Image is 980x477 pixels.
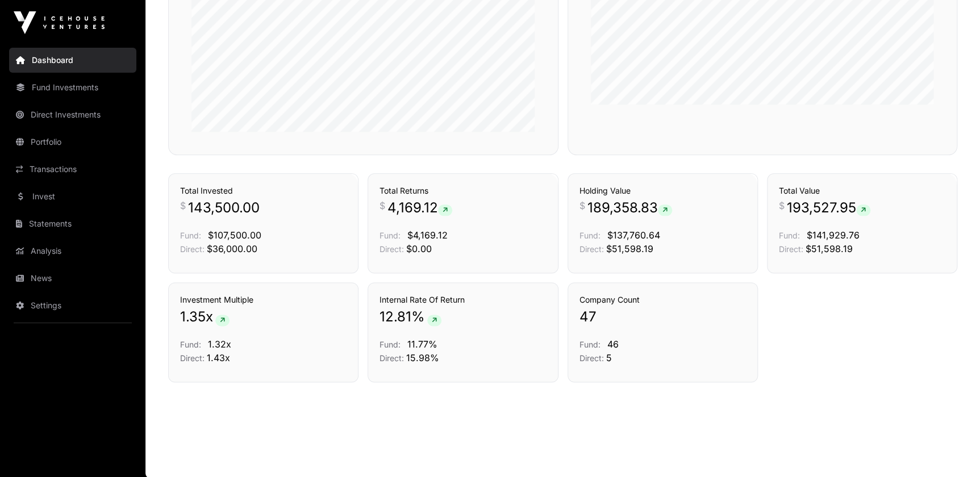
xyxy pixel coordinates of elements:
span: Fund: [180,231,201,240]
span: Direct: [180,244,205,254]
span: Fund: [380,231,401,240]
span: % [411,308,425,326]
h3: Company Count [579,294,746,306]
h3: Total Returns [380,185,546,196]
a: Invest [9,184,136,209]
h3: Investment Multiple [180,294,347,306]
span: 46 [607,338,619,350]
a: Analysis [9,238,136,263]
span: $ [180,199,186,212]
span: $51,598.19 [806,243,853,254]
span: 15.98% [406,352,439,363]
span: Direct: [779,244,803,254]
span: Direct: [380,244,404,254]
span: 12.81 [380,308,411,326]
span: 1.35 [180,308,206,326]
span: 11.77% [407,338,437,350]
iframe: Chat Widget [923,422,980,477]
span: 189,358.83 [587,199,672,217]
span: Direct: [380,353,404,363]
h3: Internal Rate Of Return [380,294,546,306]
span: $107,500.00 [208,229,261,241]
a: Direct Investments [9,102,136,127]
h3: Total Invested [180,185,347,196]
h3: Holding Value [579,185,746,196]
span: Direct: [579,244,604,254]
span: $0.00 [406,243,432,254]
span: $51,598.19 [606,243,653,254]
span: $ [380,199,385,212]
a: Dashboard [9,48,136,73]
span: $141,929.76 [807,229,860,241]
span: $36,000.00 [207,243,257,254]
span: Direct: [579,353,604,363]
span: $137,760.64 [607,229,660,241]
h3: Total Value [779,185,945,196]
span: 1.43x [207,352,230,363]
a: Settings [9,293,136,318]
span: 143,500.00 [188,199,260,217]
span: Fund: [579,340,600,349]
a: News [9,266,136,291]
span: $4,169.12 [407,229,448,241]
span: Fund: [180,340,201,349]
span: x [206,308,213,326]
img: Icehouse Ventures Logo [14,11,105,34]
span: Direct: [180,353,205,363]
span: Fund: [779,231,800,240]
a: Portfolio [9,129,136,154]
span: Fund: [579,231,600,240]
span: 4,169.12 [387,199,452,217]
a: Fund Investments [9,75,136,100]
span: 47 [579,308,597,326]
a: Transactions [9,157,136,182]
span: $ [779,199,785,212]
span: $ [579,199,585,212]
span: Fund: [380,340,401,349]
a: Statements [9,211,136,236]
span: 193,527.95 [787,199,870,217]
span: 5 [606,352,612,363]
span: 1.32x [208,338,231,350]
